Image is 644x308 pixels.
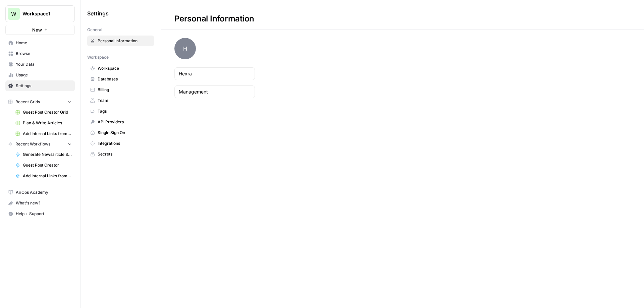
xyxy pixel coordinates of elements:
[12,128,75,139] a: Add Internal Links from Knowledge Base
[5,48,75,59] a: Browse
[11,10,16,18] span: W
[87,127,154,138] a: Single Sign On
[22,10,63,17] span: Workspace1
[98,87,151,93] span: Billing
[12,171,75,181] a: Add Internal Links from Knowledge Base
[12,149,75,160] a: Generate Newsarticle Suggestions
[5,198,75,208] button: What's new?
[6,198,74,208] div: What's new?
[87,117,154,127] a: API Providers
[23,162,72,168] span: Guest Post Creator
[98,140,151,146] span: Integrations
[87,95,154,106] a: Team
[174,38,196,59] span: H
[16,72,72,78] span: Usage
[87,36,154,46] a: Personal Information
[5,59,75,70] a: Your Data
[98,98,151,104] span: Team
[5,208,75,219] button: Help + Support
[98,38,151,44] span: Personal Information
[16,211,72,217] span: Help + Support
[5,139,75,149] button: Recent Workflows
[5,187,75,198] a: AirOps Academy
[15,141,50,147] span: Recent Workflows
[98,119,151,125] span: API Providers
[15,99,40,105] span: Recent Grids
[161,13,268,24] div: Personal Information
[23,173,72,179] span: Add Internal Links from Knowledge Base
[5,5,75,22] button: Workspace: Workspace1
[16,40,72,46] span: Home
[12,160,75,171] a: Guest Post Creator
[87,9,109,17] span: Settings
[12,107,75,118] a: Guest Post Creator Grid
[5,70,75,80] a: Usage
[87,63,154,74] a: Workspace
[5,97,75,107] button: Recent Grids
[5,38,75,48] a: Home
[98,130,151,136] span: Single Sign On
[87,74,154,84] a: Databases
[98,108,151,114] span: Tags
[16,83,72,89] span: Settings
[23,131,72,137] span: Add Internal Links from Knowledge Base
[23,120,72,126] span: Plan & Write Articles
[5,80,75,91] a: Settings
[87,84,154,95] a: Billing
[23,151,72,158] span: Generate Newsarticle Suggestions
[87,106,154,117] a: Tags
[87,138,154,149] a: Integrations
[16,51,72,57] span: Browse
[98,151,151,157] span: Secrets
[32,26,42,33] span: New
[98,76,151,82] span: Databases
[16,61,72,67] span: Your Data
[87,54,109,60] span: Workspace
[5,25,75,35] button: New
[98,65,151,71] span: Workspace
[12,118,75,128] a: Plan & Write Articles
[23,109,72,115] span: Guest Post Creator Grid
[87,149,154,160] a: Secrets
[87,27,102,33] span: General
[16,189,72,195] span: AirOps Academy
